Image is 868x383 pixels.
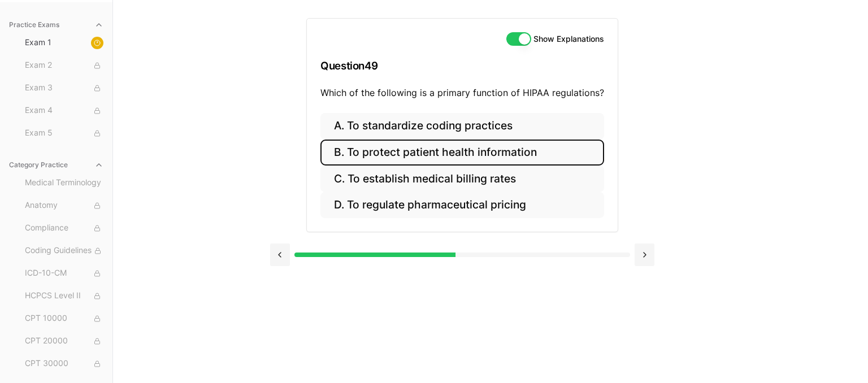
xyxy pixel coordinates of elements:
[320,192,604,219] button: D. To regulate pharmaceutical pricing
[5,156,108,174] button: Category Practice
[25,358,103,370] span: CPT 30000
[20,174,108,192] button: Medical Terminology
[20,287,108,305] button: HCPCS Level II
[25,245,103,257] span: Coding Guidelines
[25,37,103,49] span: Exam 1
[20,310,108,328] button: CPT 10000
[20,79,108,97] button: Exam 3
[20,264,108,282] button: ICD-10-CM
[20,197,108,215] button: Anatomy
[25,335,103,347] span: CPT 20000
[320,86,604,99] p: Which of the following is a primary function of HIPAA regulations?
[533,35,604,43] label: Show Explanations
[20,219,108,237] button: Compliance
[20,332,108,350] button: CPT 20000
[25,290,103,302] span: HCPCS Level II
[25,82,103,94] span: Exam 3
[25,222,103,234] span: Compliance
[25,127,103,140] span: Exam 5
[25,177,103,189] span: Medical Terminology
[20,124,108,142] button: Exam 5
[20,355,108,373] button: CPT 30000
[5,16,108,34] button: Practice Exams
[25,267,103,280] span: ICD-10-CM
[20,56,108,75] button: Exam 2
[20,34,108,52] button: Exam 1
[320,49,604,82] h3: Question 49
[320,113,604,140] button: A. To standardize coding practices
[25,105,103,117] span: Exam 4
[25,199,103,212] span: Anatomy
[20,242,108,260] button: Coding Guidelines
[320,140,604,166] button: B. To protect patient health information
[20,102,108,120] button: Exam 4
[25,59,103,72] span: Exam 2
[320,166,604,192] button: C. To establish medical billing rates
[25,312,103,325] span: CPT 10000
